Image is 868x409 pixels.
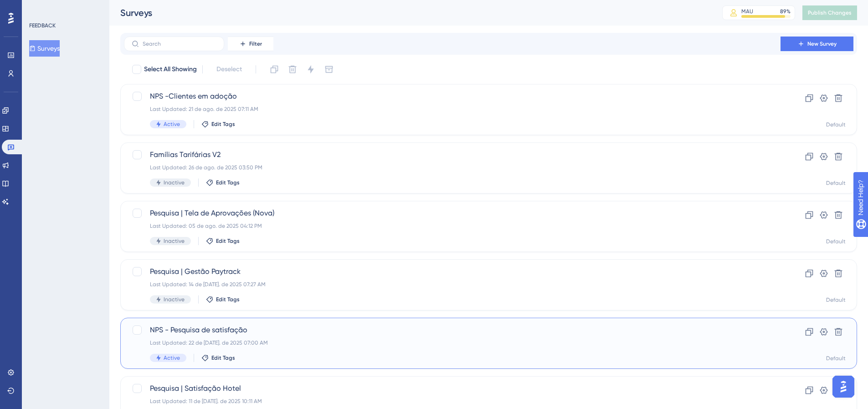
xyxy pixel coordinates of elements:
[150,222,755,230] div: Last Updated: 05 de ago. de 2025 04:12 PM
[150,208,755,219] span: Pesquisa | Tela de Aprovações (Nova)
[216,296,240,303] span: Edit Tags
[216,64,242,75] span: Deselect
[21,2,57,13] span: Need Help?
[164,237,185,245] span: Inactive
[211,354,235,362] span: Edit Tags
[29,22,56,29] div: FEEDBACK
[150,266,755,277] span: Pesquisa | Gestão Paytrack
[150,91,755,102] span: NPS -Clientes em adoção
[826,238,846,245] div: Default
[211,121,235,128] span: Edit Tags
[164,179,185,186] span: Inactive
[150,164,755,171] div: Last Updated: 26 de ago. de 2025 03:50 PM
[164,296,185,303] span: Inactive
[164,354,180,362] span: Active
[807,40,837,47] span: New Survey
[228,37,273,51] button: Filter
[808,9,852,16] span: Publish Changes
[208,61,250,78] button: Deselect
[826,121,846,128] div: Default
[201,354,235,362] button: Edit Tags
[150,149,755,160] span: Famílias Tarifárias V2
[150,339,755,346] div: Last Updated: 22 de [DATE]. de 2025 07:00 AM
[150,383,755,394] span: Pesquisa | Satisfação Hotel
[150,398,755,405] div: Last Updated: 11 de [DATE]. de 2025 10:11 AM
[29,40,60,57] button: Surveys
[164,121,180,128] span: Active
[216,179,240,186] span: Edit Tags
[826,355,846,362] div: Default
[741,8,753,15] div: MAU
[780,8,791,15] div: 89 %
[206,296,240,303] button: Edit Tags
[216,237,240,245] span: Edit Tags
[830,373,857,400] iframe: UserGuiding AI Assistant Launcher
[802,5,857,20] button: Publish Changes
[120,6,699,19] div: Surveys
[201,121,235,128] button: Edit Tags
[826,179,846,187] div: Default
[150,105,755,113] div: Last Updated: 21 de ago. de 2025 07:11 AM
[206,179,240,186] button: Edit Tags
[781,37,853,51] button: New Survey
[143,41,216,47] input: Search
[826,296,846,304] div: Default
[249,40,262,47] span: Filter
[206,237,240,245] button: Edit Tags
[144,64,197,75] span: Select All Showing
[150,325,755,336] span: NPS - Pesquisa de satisfação
[150,281,755,288] div: Last Updated: 14 de [DATE]. de 2025 07:27 AM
